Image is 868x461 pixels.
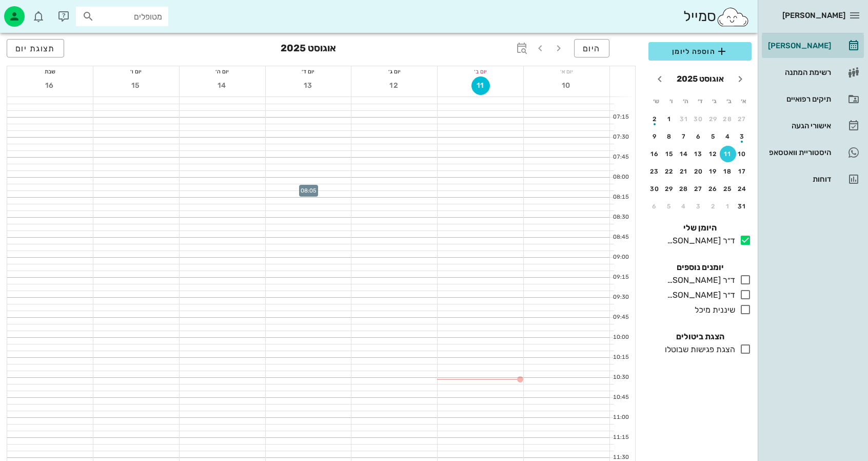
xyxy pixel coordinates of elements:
[705,185,721,193] div: 26
[676,128,692,145] button: 7
[610,393,631,402] div: 10:45
[610,433,631,442] div: 11:15
[646,133,663,140] div: 9
[705,181,721,197] button: 26
[663,289,735,301] div: ד״ר [PERSON_NAME]
[691,168,707,175] div: 20
[691,146,707,162] button: 13
[673,69,728,89] button: אוגוסט 2025
[705,128,721,145] button: 5
[610,333,631,342] div: 10:00
[610,153,631,162] div: 07:45
[720,146,736,162] button: 11
[734,150,751,158] div: 10
[646,168,663,175] div: 23
[691,128,707,145] button: 6
[646,185,663,193] div: 30
[734,116,751,123] div: 27
[766,95,831,103] div: תיקים רפואיים
[734,128,751,145] button: 3
[610,193,631,202] div: 08:15
[676,133,692,140] div: 7
[438,66,523,76] div: יום ב׳
[705,111,721,127] button: 29
[676,168,692,175] div: 21
[524,66,609,76] div: יום א׳
[676,146,692,162] button: 14
[720,168,736,175] div: 18
[663,274,735,286] div: ד״ר [PERSON_NAME]
[657,45,743,57] span: הוספה ליומן
[720,181,736,197] button: 25
[676,203,692,210] div: 4
[766,175,831,183] div: דוחות
[762,87,864,111] a: תיקים רפואיים
[650,70,669,88] button: חודש הבא
[708,92,721,110] th: ג׳
[648,222,752,234] h4: היומן שלי
[661,111,678,127] button: 1
[610,373,631,382] div: 10:30
[762,140,864,165] a: היסטוריית וואטסאפ
[731,70,749,88] button: חודש שעבר
[762,113,864,138] a: אישורי הגעה
[649,92,663,110] th: ש׳
[127,76,145,95] button: 15
[720,111,736,127] button: 28
[646,111,663,127] button: 2
[705,116,721,123] div: 29
[610,273,631,282] div: 09:15
[734,181,751,197] button: 24
[610,113,631,122] div: 07:15
[766,68,831,76] div: רשימת המתנה
[351,66,437,76] div: יום ג׳
[648,42,752,61] button: הוספה ליומן
[691,181,707,197] button: 27
[180,66,265,76] div: יום ה׳
[648,331,752,343] h4: הצגת ביטולים
[683,6,749,28] div: סמייל
[705,163,721,180] button: 19
[737,92,751,110] th: א׳
[734,185,751,193] div: 24
[472,81,489,90] span: 11
[213,81,231,90] span: 14
[734,198,751,215] button: 31
[691,133,707,140] div: 6
[691,163,707,180] button: 20
[7,66,93,76] div: שבת
[734,111,751,127] button: 27
[7,39,64,57] button: תצוגת יום
[646,198,663,215] button: 6
[766,148,831,157] div: היסטוריית וואטסאפ
[661,203,678,210] div: 5
[610,213,631,222] div: 08:30
[646,181,663,197] button: 30
[583,44,601,53] span: היום
[720,185,736,193] div: 25
[41,76,59,95] button: 16
[661,198,678,215] button: 5
[766,122,831,130] div: אישורי הגעה
[41,81,59,90] span: 16
[691,198,707,215] button: 3
[646,116,663,123] div: 2
[720,133,736,140] div: 4
[385,81,404,90] span: 12
[661,181,678,197] button: 29
[661,168,678,175] div: 22
[691,111,707,127] button: 30
[676,185,692,193] div: 28
[385,76,404,95] button: 12
[720,203,736,210] div: 1
[720,150,736,158] div: 11
[705,168,721,175] div: 19
[661,185,678,193] div: 29
[610,133,631,142] div: 07:30
[691,150,707,158] div: 13
[610,413,631,422] div: 11:00
[646,150,663,158] div: 16
[691,116,707,123] div: 30
[676,163,692,180] button: 21
[705,133,721,140] div: 5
